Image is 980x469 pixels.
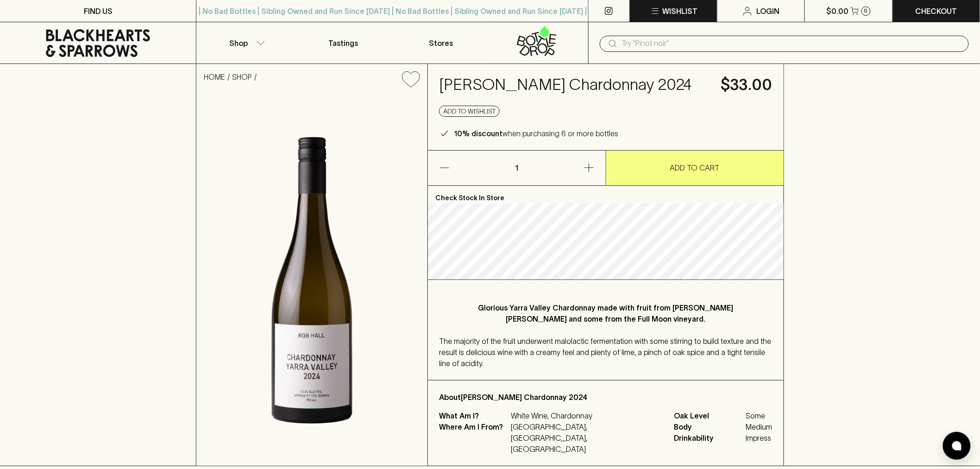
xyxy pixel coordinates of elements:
p: What Am I? [439,410,509,421]
h4: [PERSON_NAME] Chardonnay 2024 [439,75,710,95]
p: About [PERSON_NAME] Chardonnay 2024 [439,392,773,403]
span: Some [746,410,773,421]
p: [GEOGRAPHIC_DATA], [GEOGRAPHIC_DATA], [GEOGRAPHIC_DATA] [511,421,663,455]
span: Drinkability [674,432,744,444]
span: Medium [746,421,773,432]
a: Tastings [295,22,392,63]
a: Stores [392,22,490,63]
p: Tastings [328,38,358,49]
button: Add to wishlist [439,106,500,117]
span: The majority of the fruit underwent malolactic fermentation with some stirring to build texture a... [439,337,771,368]
img: 36890.png [196,95,427,466]
span: Oak Level [674,410,744,421]
button: Shop [196,22,294,63]
p: Stores [429,38,453,49]
p: 0 [864,8,868,13]
p: Wishlist [662,6,697,17]
span: Impress [746,432,773,444]
p: Where Am I From? [439,421,509,455]
p: White Wine, Chardonnay [511,410,663,421]
p: 1 [506,151,528,185]
b: 10% discount [454,129,503,138]
button: Add to wishlist [398,68,424,91]
p: $0.00 [827,6,849,17]
a: HOME [204,73,225,81]
img: bubble-icon [952,441,961,450]
p: Checkout [916,6,957,17]
button: ADD TO CART [606,151,784,185]
p: Shop [229,38,248,49]
span: Body [674,421,744,432]
p: Glorious Yarra Valley Chardonnay made with fruit from [PERSON_NAME] [PERSON_NAME] and some from t... [458,302,754,324]
p: Login [757,6,780,17]
a: SHOP [232,73,252,81]
p: ADD TO CART [670,162,720,173]
input: Try "Pinot noir" [622,36,961,51]
p: when purchasing 6 or more bottles [454,128,618,139]
p: FIND US [84,6,113,17]
h4: $33.00 [721,75,773,95]
p: Check Stock In Store [428,186,784,203]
